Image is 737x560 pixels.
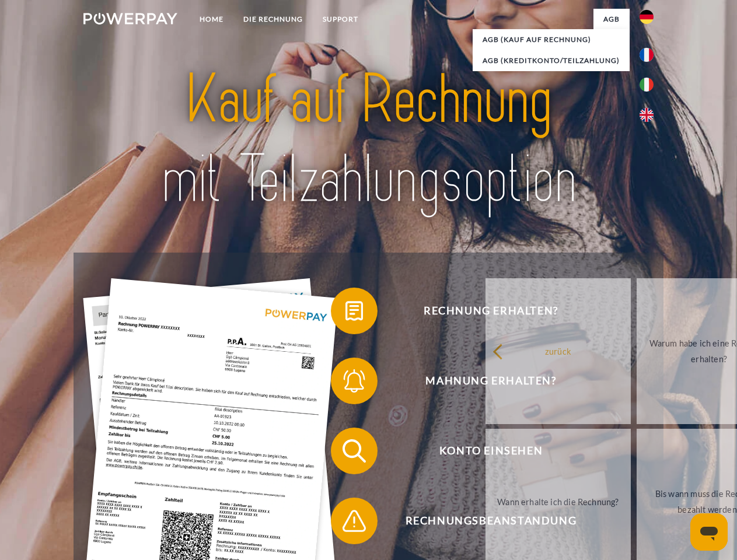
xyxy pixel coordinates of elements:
[593,9,630,30] a: agb
[83,13,177,24] img: logo-powerpay-white.svg
[331,358,634,404] button: Mahnung erhalten?
[233,9,313,30] a: DIE RECHNUNG
[640,48,654,62] img: fr
[313,9,368,30] a: SUPPORT
[640,78,654,92] img: it
[690,513,728,551] iframe: Schaltfläche zum Öffnen des Messaging-Fensters
[640,108,654,122] img: en
[331,428,634,474] button: Konto einsehen
[340,296,369,325] img: qb_bill.svg
[640,10,654,24] img: de
[111,56,626,223] img: title-powerpay_de.svg
[340,506,369,535] img: qb_warning.svg
[493,494,624,509] div: Wann erhalte ich die Rechnung?
[493,343,624,359] div: zurück
[340,366,369,395] img: qb_bell.svg
[473,29,630,50] a: AGB (Kauf auf Rechnung)
[473,50,630,71] a: AGB (Kreditkonto/Teilzahlung)
[190,9,233,30] a: Home
[340,436,369,466] img: qb_search.svg
[331,498,634,544] button: Rechnungsbeanstandung
[331,288,634,334] button: Rechnung erhalten?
